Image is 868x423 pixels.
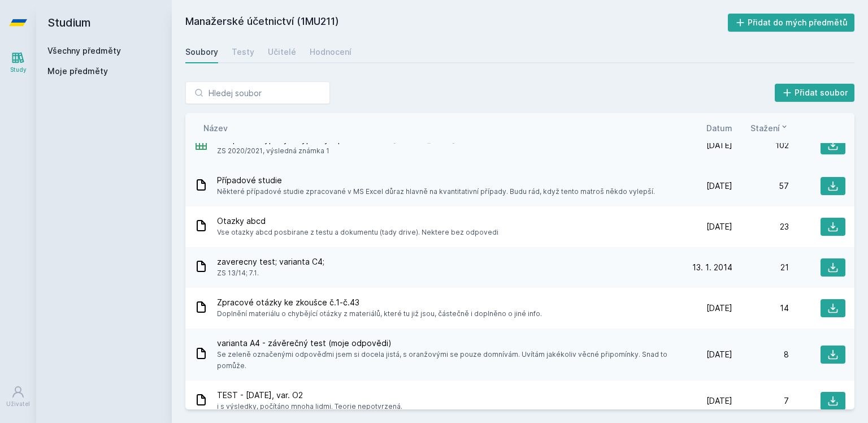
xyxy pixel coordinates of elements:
[2,45,34,80] a: Study
[706,180,732,192] span: [DATE]
[775,84,855,102] button: Přidat soubor
[217,175,655,186] span: Případové studie
[268,46,296,58] div: Učitelé
[203,122,228,134] button: Název
[310,46,351,58] div: Hodnocení
[217,227,498,238] span: Vse otazky abcd posbirane z testu a dokumentu (tady drive). Nektere bez odpovedi
[217,256,324,267] span: zaverecny test; varianta C4;
[732,221,789,232] div: 23
[706,221,732,232] span: [DATE]
[185,46,218,58] div: Soubory
[706,303,732,314] span: [DATE]
[217,145,455,157] span: ZS 2020/2021, výsledná známka 1
[732,262,789,273] div: 21
[194,137,208,154] div: .XLSX
[217,338,671,349] span: varianta A4 - závěrečný test (moje odpovědi)
[217,401,402,412] span: i s výsledky, počítáno mnoha lidmi. Teorie nepotvrzená.
[692,262,732,273] span: 13. 1. 2014
[232,41,254,63] a: Testy
[728,14,855,32] button: Přidat do mých předmětů
[750,122,789,134] button: Stažení
[217,267,324,279] span: ZS 13/14; 7.1.
[2,379,34,414] a: Uživatel
[185,41,218,63] a: Soubory
[268,41,296,63] a: Učitelé
[10,66,27,74] div: Study
[750,122,780,134] span: Stažení
[217,215,498,227] span: Otazky abcd
[185,14,728,32] h2: Manažerské účetnictví (1MU211)
[6,400,30,408] div: Uživatel
[732,140,789,151] div: 102
[232,46,254,58] div: Testy
[706,349,732,360] span: [DATE]
[217,349,671,372] span: Se zeleně označenými odpověďmi jsem si docela jistá, s oranžovými se pouze domnívám. Uvítám jakék...
[706,122,732,134] button: Datum
[732,303,789,314] div: 14
[732,349,789,360] div: 8
[732,395,789,407] div: 7
[217,308,542,320] span: Doplnění materiálu o chybějící otázky z materiálů, které tu již jsou, částečně i doplněno o jiné ...
[706,140,732,151] span: [DATE]
[217,297,542,308] span: Zpracové otázky ke zkoušce č.1-č.43
[47,66,108,77] span: Moje předměty
[217,390,402,401] span: TEST - [DATE], var. O2
[217,186,655,197] span: Některé případové studie zpracované v MS Excel důraz hlavně na kvantitativní případy. Budu rád, k...
[310,41,351,63] a: Hodnocení
[706,395,732,407] span: [DATE]
[47,46,121,55] a: Všechny předměty
[732,180,789,192] div: 57
[185,81,330,104] input: Hledej soubor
